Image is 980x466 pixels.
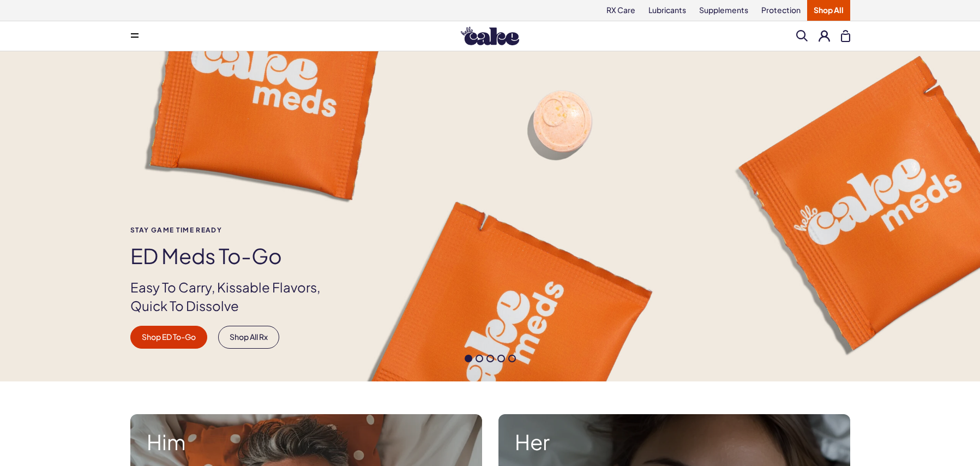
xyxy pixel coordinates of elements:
[461,27,519,45] img: Hello Cake
[130,278,339,315] p: Easy To Carry, Kissable Flavors, Quick To Dissolve
[130,326,207,349] a: Shop ED To-Go
[130,226,339,234] span: Stay Game time ready
[515,431,834,453] strong: Her
[147,431,466,453] strong: Him
[130,244,339,267] h1: ED Meds to-go
[218,326,279,349] a: Shop All Rx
